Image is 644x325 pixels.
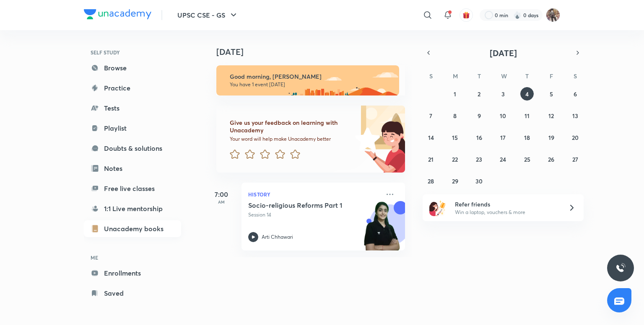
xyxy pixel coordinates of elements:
[572,134,579,142] abbr: September 20, 2025
[84,160,181,177] a: Notes
[230,81,392,88] p: You have 1 event [DATE]
[230,73,392,80] h6: Good morning, [PERSON_NAME]
[545,131,558,144] button: September 19, 2025
[524,155,530,163] abbr: September 25, 2025
[525,112,530,120] abbr: September 11, 2025
[448,174,462,188] button: September 29, 2025
[262,233,293,241] p: Arti Chhawari
[462,11,470,19] img: avatar
[424,131,438,144] button: September 14, 2025
[513,11,522,19] img: streak
[545,152,558,166] button: September 26, 2025
[572,112,578,120] abbr: September 13, 2025
[545,109,558,122] button: September 12, 2025
[452,155,458,163] abbr: September 22, 2025
[455,209,558,216] p: Win a laptop, vouchers & more
[429,199,446,216] img: referral
[455,200,558,209] h6: Refer friends
[520,131,534,144] button: September 18, 2025
[520,87,534,101] button: September 4, 2025
[428,134,434,142] abbr: September 14, 2025
[520,109,534,122] button: September 11, 2025
[248,189,380,199] p: History
[84,140,181,157] a: Doubts & solutions
[548,155,554,163] abbr: September 26, 2025
[473,109,486,122] button: September 9, 2025
[448,131,462,144] button: September 15, 2025
[452,134,458,142] abbr: September 15, 2025
[453,72,458,80] abbr: Monday
[569,87,582,101] button: September 6, 2025
[452,177,458,185] abbr: September 29, 2025
[84,285,181,302] a: Saved
[478,112,481,120] abbr: September 9, 2025
[434,47,572,59] button: [DATE]
[473,174,486,188] button: September 30, 2025
[500,155,506,163] abbr: September 24, 2025
[500,134,506,142] abbr: September 17, 2025
[84,180,181,197] a: Free live classes
[428,155,434,163] abbr: September 21, 2025
[248,201,353,209] h5: Socio-religious Reforms Part 1
[525,90,529,98] abbr: September 4, 2025
[453,112,457,120] abbr: September 8, 2025
[550,72,553,80] abbr: Friday
[248,211,380,219] p: Session 14
[572,155,578,163] abbr: September 27, 2025
[428,177,434,185] abbr: September 28, 2025
[84,45,181,59] h6: SELF STUDY
[172,7,244,23] button: UPSC CSE - GS
[84,9,151,19] img: Company Logo
[429,72,433,80] abbr: Sunday
[84,9,151,21] a: Company Logo
[501,90,505,98] abbr: September 3, 2025
[448,87,462,101] button: September 1, 2025
[569,109,582,122] button: September 13, 2025
[205,199,238,204] p: AM
[230,119,352,134] h6: Give us your feedback on learning with Unacademy
[550,90,553,98] abbr: September 5, 2025
[496,152,510,166] button: September 24, 2025
[84,265,181,281] a: Enrollments
[473,152,486,166] button: September 23, 2025
[475,177,483,185] abbr: September 30, 2025
[327,106,405,173] img: feedback_image
[569,131,582,144] button: September 20, 2025
[548,112,554,120] abbr: September 12, 2025
[496,109,510,122] button: September 10, 2025
[84,80,181,96] a: Practice
[545,87,558,101] button: September 5, 2025
[520,152,534,166] button: September 25, 2025
[569,152,582,166] button: September 27, 2025
[473,87,486,101] button: September 2, 2025
[424,152,438,166] button: September 21, 2025
[574,72,577,80] abbr: Saturday
[448,152,462,166] button: September 22, 2025
[84,59,181,76] a: Browse
[478,90,480,98] abbr: September 2, 2025
[476,155,482,163] abbr: September 23, 2025
[429,112,432,120] abbr: September 7, 2025
[359,201,405,259] img: unacademy
[84,250,181,265] h6: ME
[476,134,482,142] abbr: September 16, 2025
[548,134,554,142] abbr: September 19, 2025
[424,109,438,122] button: September 7, 2025
[473,131,486,144] button: September 16, 2025
[574,90,577,98] abbr: September 6, 2025
[525,72,529,80] abbr: Thursday
[460,8,473,22] button: avatar
[84,120,181,137] a: Playlist
[500,112,506,120] abbr: September 10, 2025
[454,90,456,98] abbr: September 1, 2025
[496,131,510,144] button: September 17, 2025
[448,109,462,122] button: September 8, 2025
[546,8,560,22] img: SRINATH MODINI
[615,263,626,273] img: ttu
[524,134,530,142] abbr: September 18, 2025
[216,47,413,57] h4: [DATE]
[230,136,352,142] p: Your word will help make Unacademy better
[501,72,507,80] abbr: Wednesday
[216,65,399,95] img: morning
[496,87,510,101] button: September 3, 2025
